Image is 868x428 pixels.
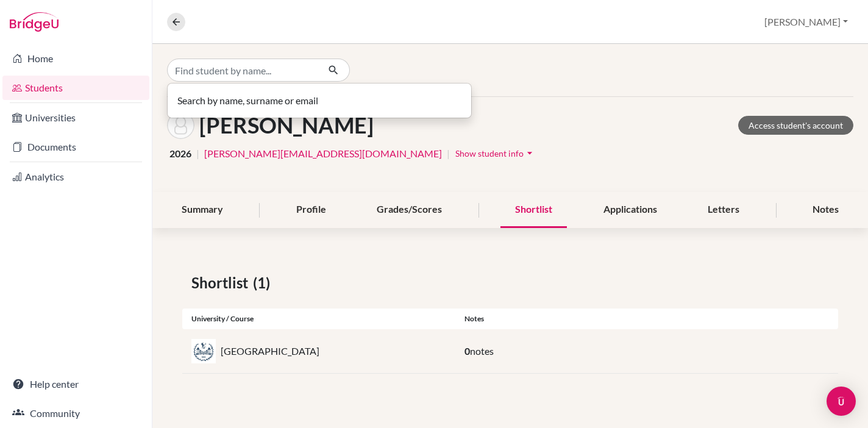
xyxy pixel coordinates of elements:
[196,146,199,161] span: |
[204,146,442,161] a: [PERSON_NAME][EMAIL_ADDRESS][DOMAIN_NAME]
[447,146,450,161] span: |
[10,12,59,32] img: Bridge-U
[2,135,149,159] a: Documents
[169,146,191,161] span: 2026
[2,105,149,130] a: Universities
[2,46,149,71] a: Home
[589,192,672,228] div: Applications
[2,372,149,396] a: Help center
[2,401,149,426] a: Community
[470,345,494,357] span: notes
[500,192,567,228] div: Shortlist
[759,10,853,34] button: [PERSON_NAME]
[455,313,838,324] div: Notes
[221,344,319,358] p: [GEOGRAPHIC_DATA]
[798,192,853,228] div: Notes
[191,272,253,294] span: Shortlist
[738,116,853,135] a: Access student's account
[199,112,374,138] h1: [PERSON_NAME]
[827,387,856,416] div: Open Intercom Messenger
[182,313,455,324] div: University / Course
[455,148,524,159] span: Show student info
[524,147,536,159] i: arrow_drop_down
[177,93,461,108] p: Search by name, surname or email
[362,192,457,228] div: Grades/Scores
[693,192,754,228] div: Letters
[2,76,149,100] a: Students
[167,59,318,82] input: Find student by name...
[464,345,470,357] span: 0
[2,165,149,189] a: Analytics
[167,112,194,139] img: Samuel MUTAFCI MAGALHAES's avatar
[455,144,536,163] button: Show student infoarrow_drop_down
[191,339,216,363] img: it_polit_q2ts1i9p.jpeg
[167,192,238,228] div: Summary
[253,272,275,294] span: (1)
[282,192,341,228] div: Profile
